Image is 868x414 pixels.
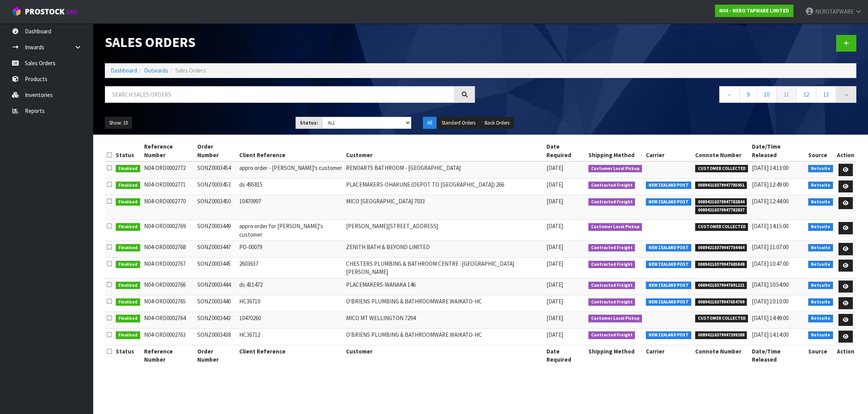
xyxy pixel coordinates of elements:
[646,261,691,268] span: NEW ZEALAND POST
[695,182,747,189] span: 00894210379947785951
[588,331,635,339] span: Contracted Freight
[808,298,833,306] span: Netsuite
[344,345,544,365] th: Customer
[808,261,833,268] span: Netsuite
[142,312,195,328] td: N04-ORD0002764
[142,220,195,241] td: N04-ORD0002769
[116,198,140,206] span: Finalised
[750,345,806,365] th: Date/Time Released
[546,181,563,188] span: [DATE]
[752,197,788,205] span: [DATE] 12:44:00
[757,86,777,103] a: 10
[695,165,748,173] span: CUSTOMER COLLECTED
[588,298,635,306] span: Contracted Freight
[739,86,757,103] a: 9
[237,328,344,345] td: HC36712
[808,244,833,252] span: Netsuite
[546,197,563,205] span: [DATE]
[344,312,544,328] td: MICO MT WELLINGTON 7294
[836,86,856,103] a: →
[237,220,344,241] td: appro order for [PERSON_NAME]'s customer
[644,345,693,365] th: Carrier
[806,140,835,161] th: Source
[546,243,563,251] span: [DATE]
[835,140,856,161] th: Action
[66,9,78,16] small: WMS
[300,120,318,126] strong: Status:
[105,117,132,129] button: Show: 10
[588,244,635,252] span: Contracted Freight
[116,223,140,231] span: Finalised
[695,261,747,268] span: 00894210379947685848
[116,282,140,289] span: Finalised
[796,86,816,103] a: 12
[808,282,833,289] span: Netsuite
[695,223,748,231] span: CUSTOMER COLLECTED
[586,140,644,161] th: Shipping Method
[808,165,833,173] span: Netsuite
[116,331,140,339] span: Finalised
[588,182,635,189] span: Contracted Freight
[142,161,195,178] td: N04-ORD0002772
[546,281,563,288] span: [DATE]
[116,298,140,306] span: Finalised
[588,261,635,268] span: Contracted Freight
[546,314,563,322] span: [DATE]
[695,244,747,252] span: 00894210379947704464
[114,140,142,161] th: Status
[719,86,740,103] a: ←
[195,328,237,345] td: SONZ0003438
[142,178,195,195] td: N04-ORD0002771
[344,140,544,161] th: Customer
[546,260,563,267] span: [DATE]
[12,7,21,16] img: cube-alt.png
[116,182,140,189] span: Finalised
[237,257,344,278] td: 2603637
[752,164,788,171] span: [DATE] 14:13:00
[142,345,195,365] th: Reference Number
[835,345,856,365] th: Action
[695,315,748,322] span: CUSTOMER COLLECTED
[114,345,142,365] th: Status
[142,241,195,258] td: N04-ORD0002768
[423,117,437,129] button: All
[142,257,195,278] td: N04-ORD0002767
[111,67,137,74] a: Dashboard
[719,7,789,14] strong: N04 - NERO TAPWARE LIMITED
[816,86,836,103] a: 13
[237,241,344,258] td: PO-00079
[142,195,195,220] td: N04-ORD0002770
[142,328,195,345] td: N04-ORD0002763
[195,278,237,295] td: SONZ0003444
[105,35,475,50] h1: Sales Orders
[25,7,64,17] span: ProStock
[588,282,635,289] span: Contracted Freight
[544,345,586,365] th: Date Required
[752,222,788,230] span: [DATE] 14:15:00
[695,298,747,306] span: 00894210379947654769
[646,282,691,289] span: NEW ZEALAND POST
[237,278,344,295] td: ds 411472
[237,140,344,161] th: Client Reference
[646,298,691,306] span: NEW ZEALAND POST
[195,220,237,241] td: SONZ0003449
[116,165,140,173] span: Finalised
[644,140,693,161] th: Carrier
[646,182,691,189] span: NEW ZEALAND POST
[695,198,747,206] span: 00894210379947782844
[195,312,237,328] td: SONZ0003443
[344,295,544,312] td: O'BRIENS PLUMBING & BATHROOMWARE WAIKATO-HC
[144,67,168,74] a: Outwards
[806,345,835,365] th: Source
[588,165,642,173] span: Customer Local Pickup
[195,257,237,278] td: SONZ0003445
[237,345,344,365] th: Client Reference
[695,282,747,289] span: 00894210379947691221
[105,86,455,103] input: Search sales orders
[752,331,788,338] span: [DATE] 14:14:00
[195,241,237,258] td: SONZ0003447
[808,315,833,322] span: Netsuite
[586,345,644,365] th: Shipping Method
[546,298,563,305] span: [DATE]
[175,67,206,74] span: Sales Orders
